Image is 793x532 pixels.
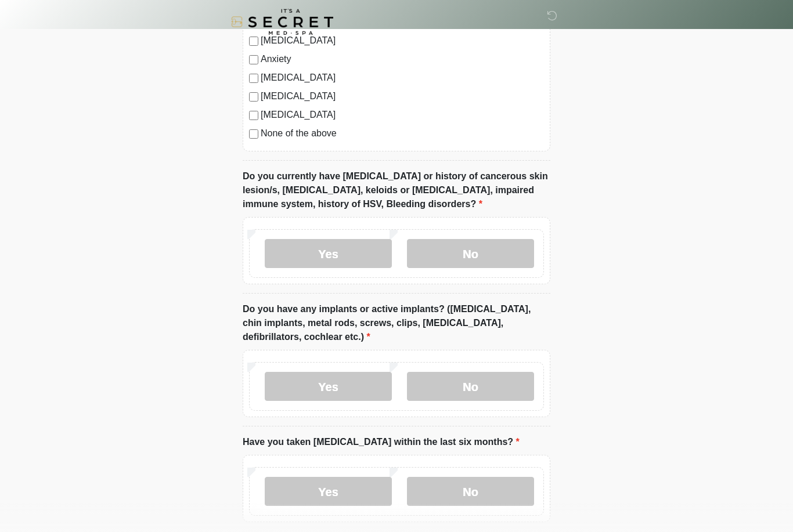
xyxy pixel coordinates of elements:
[231,9,333,35] img: It's A Secret Med Spa Logo
[249,129,258,139] input: None of the above
[249,92,258,102] input: [MEDICAL_DATA]
[261,71,544,85] label: [MEDICAL_DATA]
[243,302,550,344] label: Do you have any implants or active implants? ([MEDICAL_DATA], chin implants, metal rods, screws, ...
[249,55,258,64] input: Anxiety
[249,111,258,120] input: [MEDICAL_DATA]
[249,74,258,83] input: [MEDICAL_DATA]
[261,126,544,140] label: None of the above
[261,89,544,103] label: [MEDICAL_DATA]
[261,52,544,66] label: Anxiety
[265,372,392,401] label: Yes
[265,477,392,506] label: Yes
[407,477,534,506] label: No
[261,108,544,122] label: [MEDICAL_DATA]
[265,239,392,268] label: Yes
[407,372,534,401] label: No
[407,239,534,268] label: No
[243,169,550,211] label: Do you currently have [MEDICAL_DATA] or history of cancerous skin lesion/s, [MEDICAL_DATA], keloi...
[243,435,520,449] label: Have you taken [MEDICAL_DATA] within the last six months?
